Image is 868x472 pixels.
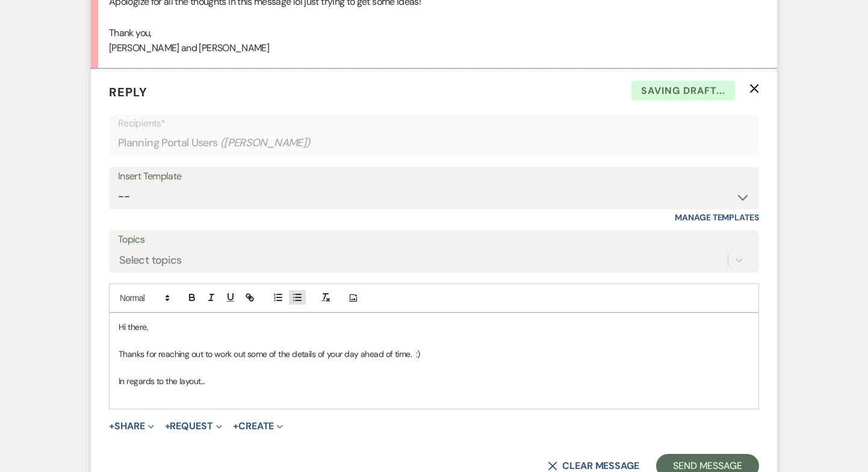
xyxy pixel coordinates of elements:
[118,231,750,249] label: Topics
[119,347,749,361] p: Thanks for reaching out to work out some of the details of your day ahead of time. :)
[118,116,750,131] p: Recipients*
[548,461,639,471] button: Clear message
[631,81,735,101] span: Saving draft...
[109,25,759,41] p: Thank you,
[165,421,222,431] button: Request
[119,252,182,269] div: Select topics
[165,421,170,431] span: +
[675,212,759,223] a: Manage Templates
[118,131,750,155] div: Planning Portal Users
[233,421,283,431] button: Create
[118,168,750,185] div: Insert Template
[109,84,147,100] span: Reply
[109,40,759,56] p: [PERSON_NAME] and [PERSON_NAME]
[233,421,238,431] span: +
[220,135,311,151] span: ( [PERSON_NAME] )
[119,320,749,334] p: Hi there,
[109,421,154,431] button: Share
[109,421,114,431] span: +
[119,374,749,388] p: In regards to the layout...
